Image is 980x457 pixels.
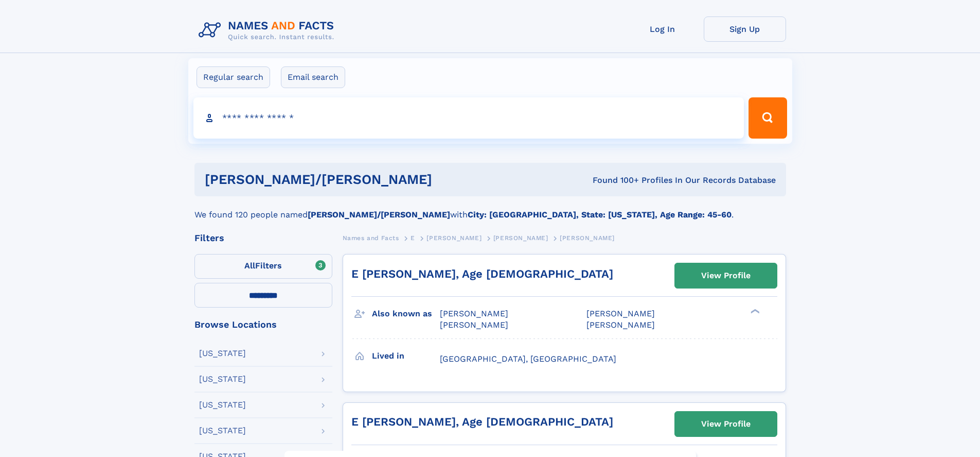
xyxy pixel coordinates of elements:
[560,234,615,242] span: [PERSON_NAME]
[194,254,332,279] label: Filters
[372,347,440,365] h3: Lived in
[194,196,786,221] div: We found 120 people named with .
[199,427,246,435] div: [US_STATE]
[440,354,616,364] span: [GEOGRAPHIC_DATA], [GEOGRAPHIC_DATA]
[675,412,777,436] a: View Profile
[704,16,786,42] a: Sign Up
[675,263,777,288] a: View Profile
[199,401,246,409] div: [US_STATE]
[426,234,482,242] span: [PERSON_NAME]
[343,231,399,244] a: Names and Facts
[411,234,415,242] span: E
[308,210,450,219] b: [PERSON_NAME]/[PERSON_NAME]
[426,231,482,244] a: [PERSON_NAME]
[701,412,751,436] div: View Profile
[194,16,343,44] img: Logo Names and Facts
[411,231,415,244] a: E
[244,261,255,270] span: All
[197,66,270,88] label: Regular search
[586,320,655,330] span: [PERSON_NAME]
[205,173,512,186] h1: [PERSON_NAME]/[PERSON_NAME]
[351,415,613,428] a: E [PERSON_NAME], Age [DEMOGRAPHIC_DATA]
[468,210,732,219] b: City: [GEOGRAPHIC_DATA], State: [US_STATE], Age Range: 45-60
[372,305,440,323] h3: Also known as
[749,97,787,139] button: Search Button
[440,309,508,318] span: [PERSON_NAME]
[748,308,760,315] div: ❯
[194,320,332,329] div: Browse Locations
[701,264,751,287] div: View Profile
[440,320,508,330] span: [PERSON_NAME]
[281,66,345,88] label: Email search
[351,267,613,280] a: E [PERSON_NAME], Age [DEMOGRAPHIC_DATA]
[493,231,548,244] a: [PERSON_NAME]
[193,97,744,139] input: search input
[199,349,246,358] div: [US_STATE]
[194,233,332,243] div: Filters
[199,375,246,383] div: [US_STATE]
[621,16,704,42] a: Log In
[493,234,548,242] span: [PERSON_NAME]
[512,175,776,186] div: Found 100+ Profiles In Our Records Database
[586,309,655,318] span: [PERSON_NAME]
